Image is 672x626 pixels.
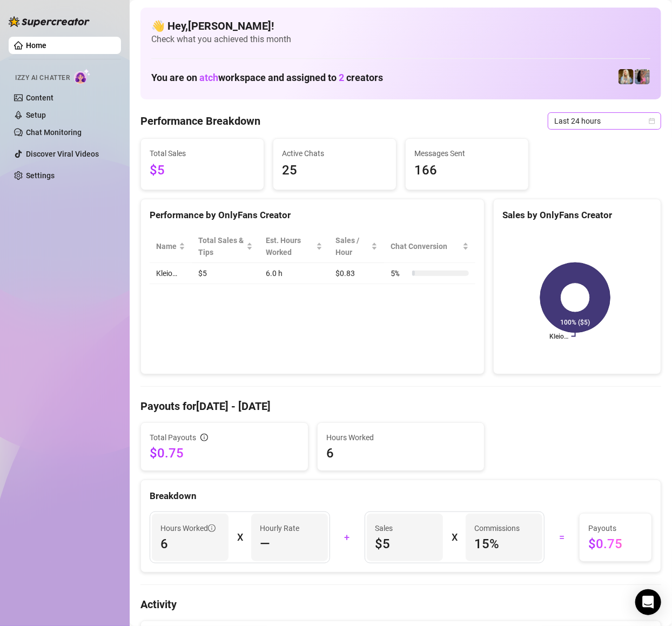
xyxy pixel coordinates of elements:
div: Breakdown [150,489,652,503]
img: Kleio [619,69,634,84]
span: 5 % [391,267,408,279]
span: 15 % [474,535,534,553]
h4: Activity [140,597,661,612]
span: 2 [339,72,344,83]
th: Sales / Hour [329,230,384,263]
span: 6 [160,535,220,553]
h1: You are on workspace and assigned to creators [151,72,383,84]
span: Total Sales & Tips [198,234,244,258]
th: Chat Conversion [384,230,475,263]
span: Sales [375,522,435,534]
span: $0.75 [150,445,299,462]
div: = [551,529,573,546]
span: Name [156,240,177,252]
span: 166 [414,160,520,181]
span: atch [199,72,218,83]
span: Last 24 hours [554,113,655,129]
a: Settings [26,171,55,180]
span: Payouts [588,522,643,534]
img: Kota [635,69,650,84]
span: Hours Worked [160,522,216,534]
div: X [452,529,457,546]
div: Sales by OnlyFans Creator [502,208,652,223]
span: $5 [150,160,255,181]
a: Chat Monitoring [26,128,82,137]
text: Kleio… [549,333,568,340]
a: Home [26,41,46,50]
span: Active Chats [282,147,387,159]
td: Kleio… [150,263,192,284]
h4: 👋 Hey, [PERSON_NAME] ! [151,18,650,33]
a: Setup [26,111,46,119]
img: logo-BBDzfeDw.svg [9,16,90,27]
span: $5 [375,535,435,553]
div: + [337,529,358,546]
th: Total Sales & Tips [192,230,259,263]
span: Check what you achieved this month [151,33,650,45]
a: Content [26,93,53,102]
td: $5 [192,263,259,284]
span: info-circle [200,434,208,441]
article: Commissions [474,522,520,534]
span: Sales / Hour [335,234,369,258]
span: 6 [326,445,476,462]
span: Izzy AI Chatter [15,73,70,83]
article: Hourly Rate [260,522,299,534]
td: 6.0 h [259,263,330,284]
span: $0.75 [588,535,643,553]
span: Hours Worked [326,432,476,443]
span: — [260,535,270,553]
span: Messages Sent [414,147,520,159]
td: $0.83 [329,263,384,284]
span: Chat Conversion [391,240,460,252]
span: calendar [649,118,655,124]
span: Total Payouts [150,432,196,443]
span: info-circle [208,524,216,532]
div: Open Intercom Messenger [635,589,661,615]
div: Est. Hours Worked [266,234,314,258]
span: 25 [282,160,387,181]
img: AI Chatter [74,69,91,84]
h4: Performance Breakdown [140,113,260,129]
th: Name [150,230,192,263]
h4: Payouts for [DATE] - [DATE] [140,399,661,414]
div: Performance by OnlyFans Creator [150,208,475,223]
a: Discover Viral Videos [26,150,99,158]
div: X [237,529,243,546]
span: Total Sales [150,147,255,159]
